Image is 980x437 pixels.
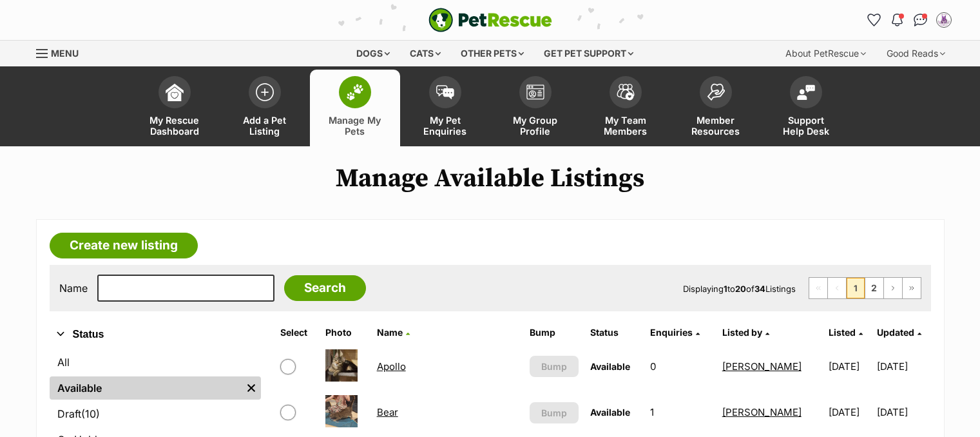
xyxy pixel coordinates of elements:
[50,402,261,425] a: Draft
[590,361,630,372] span: Available
[581,70,671,146] a: My Team Members
[645,390,715,434] td: 1
[735,284,746,294] strong: 20
[50,326,261,343] button: Status
[809,277,921,299] nav: Pagination
[377,360,406,373] a: Apollo
[541,406,567,420] span: Bump
[722,327,769,338] a: Listed by
[590,407,630,418] span: Available
[310,70,400,146] a: Manage My Pets
[81,406,100,422] span: (10)
[910,10,931,30] a: Conversations
[877,327,914,338] span: Updated
[59,282,88,294] label: Name
[541,360,567,373] span: Bump
[650,327,700,338] a: Enquiries
[724,284,727,294] strong: 1
[326,115,384,137] span: Manage My Pets
[428,8,552,32] a: PetRescue
[50,351,261,374] a: All
[452,41,533,66] div: Other pets
[416,115,474,137] span: My Pet Enquiries
[346,84,364,101] img: manage-my-pets-icon-02211641906a0b7f246fdf0571729dbe1e7629f14944591b6c1af311fb30b64b.svg
[320,322,370,343] th: Photo
[585,322,644,343] th: Status
[220,70,310,146] a: Add a Pet Listing
[284,275,366,301] input: Search
[51,48,79,59] span: Menu
[776,41,875,66] div: About PetRescue
[707,83,725,101] img: member-resources-icon-8e73f808a243e03378d46382f2149f9095a855e16c252ad45f914b54edf8863c.svg
[722,360,802,373] a: [PERSON_NAME]
[829,327,856,338] span: Listed
[877,327,921,338] a: Updated
[236,115,294,137] span: Add a Pet Listing
[530,356,579,377] button: Bump
[401,41,450,66] div: Cats
[524,322,584,343] th: Bump
[823,344,876,389] td: [DATE]
[877,344,929,389] td: [DATE]
[777,115,835,137] span: Support Help Desk
[892,14,902,26] img: notifications-46538b983faf8c2785f20acdc204bb7945ddae34d4c08c2a6579f10ce5e182be.svg
[797,84,815,100] img: help-desk-icon-fdf02630f3aa405de69fd3d07c3f3aa587a6932b1a1747fa1d2bba05be0121f9.svg
[903,278,921,298] a: Last page
[130,70,220,146] a: My Rescue Dashboard
[687,115,745,137] span: Member Resources
[864,10,954,30] ul: Account quick links
[754,284,765,294] strong: 34
[934,10,954,30] button: My account
[400,70,490,146] a: My Pet Enquiries
[823,390,876,434] td: [DATE]
[36,41,88,64] a: Menu
[428,8,552,32] img: logo-e224e6f780fb5917bec1dbf3a21bbac754714ae5b6737aabdf751b685950b380.svg
[671,70,761,146] a: Member Resources
[526,84,544,100] img: group-profile-icon-3fa3cf56718a62981997c0bc7e787c4b2cf8bcc04b72c1350f741eb67cf2f40e.svg
[914,14,927,26] img: chat-41dd97257d64d25036548639549fe6c8038ab92f7586957e7f3b1b290dea8141.svg
[937,14,950,26] img: Robyn Hunter profile pic
[650,327,693,338] span: translation missing: en.admin.listings.index.attributes.enquiries
[50,233,198,258] a: Create new listing
[50,376,242,400] a: Available
[256,83,274,101] img: add-pet-listing-icon-0afa8454b4691262ce3f59096e99ab1cd57d4a30225e0717b998d2c9b9846f56.svg
[377,327,410,338] a: Name
[683,284,796,294] span: Displaying to of Listings
[887,10,908,30] button: Notifications
[377,327,403,338] span: Name
[865,278,883,298] a: Page 2
[847,278,865,298] span: Page 1
[377,406,398,418] a: Bear
[761,70,851,146] a: Support Help Desk
[146,115,204,137] span: My Rescue Dashboard
[884,278,902,298] a: Next page
[829,327,863,338] a: Listed
[347,41,399,66] div: Dogs
[809,278,827,298] span: First page
[828,278,846,298] span: Previous page
[166,83,184,101] img: dashboard-icon-eb2f2d2d3e046f16d808141f083e7271f6b2e854fb5c12c21221c1fb7104beca.svg
[722,406,802,418] a: [PERSON_NAME]
[722,327,762,338] span: Listed by
[535,41,642,66] div: Get pet support
[617,84,635,101] img: team-members-icon-5396bd8760b3fe7c0b43da4ab00e1e3bb1a5d9ba89233759b79545d2d3fc5d0d.svg
[530,402,579,423] button: Bump
[864,10,885,30] a: Favourites
[877,390,929,434] td: [DATE]
[275,322,319,343] th: Select
[506,115,564,137] span: My Group Profile
[645,344,715,389] td: 0
[878,41,954,66] div: Good Reads
[242,376,261,400] a: Remove filter
[436,85,454,99] img: pet-enquiries-icon-7e3ad2cf08bfb03b45e93fb7055b45f3efa6380592205ae92323e6603595dc1f.svg
[597,115,655,137] span: My Team Members
[490,70,581,146] a: My Group Profile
